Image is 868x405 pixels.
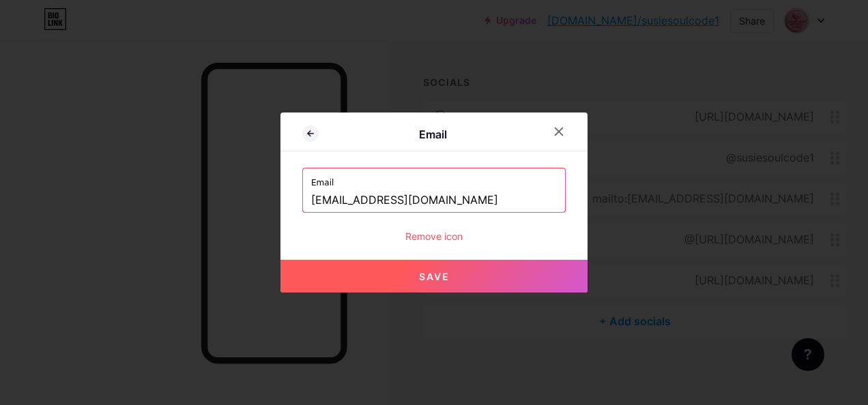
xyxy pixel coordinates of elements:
[319,126,547,142] div: Email
[302,229,566,243] div: Remove icon
[311,168,557,189] label: Email
[419,271,450,282] span: Save
[311,189,557,212] input: your@domain.com
[280,260,588,292] button: Save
